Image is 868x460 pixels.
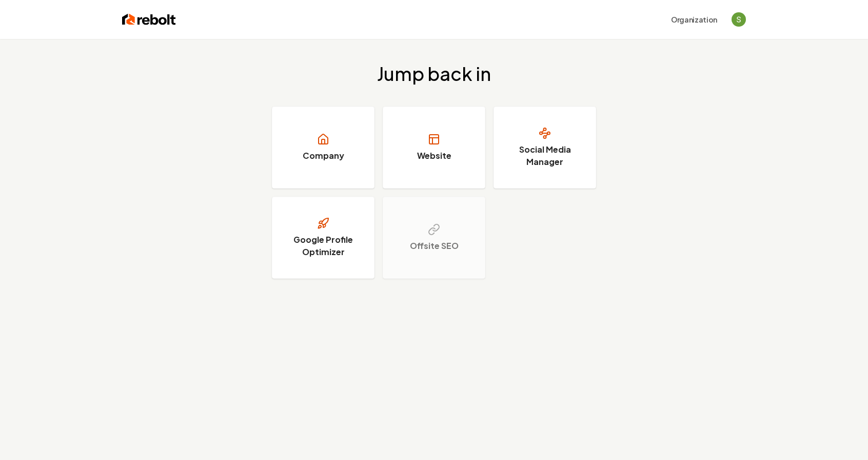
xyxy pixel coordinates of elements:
button: Organization [665,10,723,29]
h3: Offsite SEO [410,240,459,252]
h3: Social Media Manager [506,143,583,168]
button: Open user button [732,12,746,27]
h2: Jump back in [377,64,491,84]
a: Company [272,107,374,189]
img: Rebolt Logo [122,12,176,27]
img: Sales Champion [732,12,746,27]
a: Social Media Manager [494,107,596,189]
h3: Company [303,150,344,162]
h3: Google Profile Optimizer [285,234,362,258]
a: Google Profile Optimizer [272,197,374,279]
h3: Website [417,150,451,162]
a: Website [383,107,485,189]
